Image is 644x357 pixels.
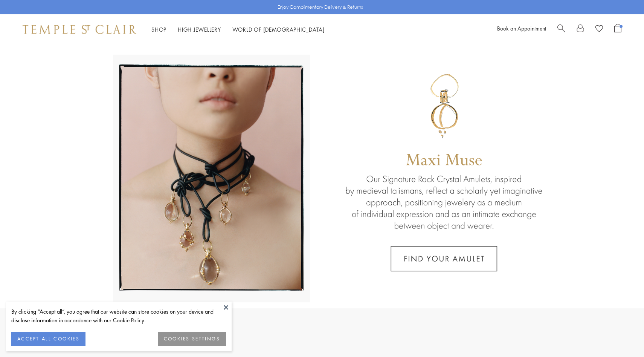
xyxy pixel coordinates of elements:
a: View Wishlist [595,24,603,35]
button: ACCEPT ALL COOKIES [11,332,85,346]
button: COOKIES SETTINGS [158,332,226,346]
nav: Main navigation [151,25,325,34]
a: Book an Appointment [497,25,546,32]
p: Enjoy Complimentary Delivery & Returns [278,3,363,11]
a: High JewelleryHigh Jewellery [178,26,221,33]
img: Temple St. Clair [23,25,136,34]
a: Open Shopping Bag [614,24,621,35]
div: By clicking “Accept all”, you agree that our website can store cookies on your device and disclos... [11,307,226,325]
a: ShopShop [151,26,166,33]
a: Search [557,24,565,35]
iframe: Gorgias live chat messenger [606,322,636,349]
a: World of [DEMOGRAPHIC_DATA]World of [DEMOGRAPHIC_DATA] [232,26,325,33]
